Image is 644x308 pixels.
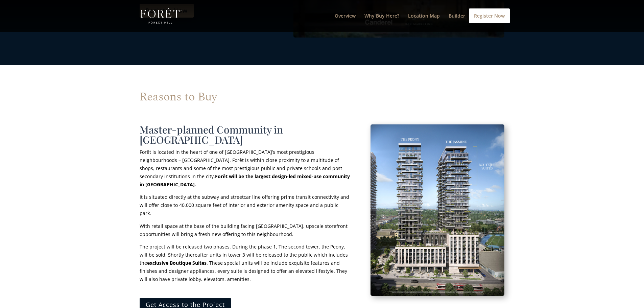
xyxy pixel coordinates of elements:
[147,260,207,266] strong: exclusive Boutique Suites
[140,91,505,106] h1: Reasons to Buy
[140,194,349,216] span: It is situated directly at the subway and streetcar line offering prime transit connectivity and ...
[371,124,504,295] img: Foret-Buildings
[408,14,440,32] a: Location Map
[469,8,510,23] a: Register Now
[140,173,350,188] strong: Forêt will be the largest design-led mixed-use community in [GEOGRAPHIC_DATA].
[449,14,465,32] a: Builder
[140,243,351,288] p: The project will be released two phases. During the phase 1, The second tower, the Peony, will be...
[140,149,350,187] span: Forêt is located in the heart of one of [GEOGRAPHIC_DATA]’s most prestigious neighbourhoods – [GE...
[335,14,356,32] a: Overview
[140,124,351,148] h1: Master-planned Community in [GEOGRAPHIC_DATA]
[140,223,348,237] span: With retail space at the base of the building facing [GEOGRAPHIC_DATA], upscale storefront opport...
[141,8,182,24] img: Foret Condos in Forest Hill
[364,14,399,32] a: Why Buy Here?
